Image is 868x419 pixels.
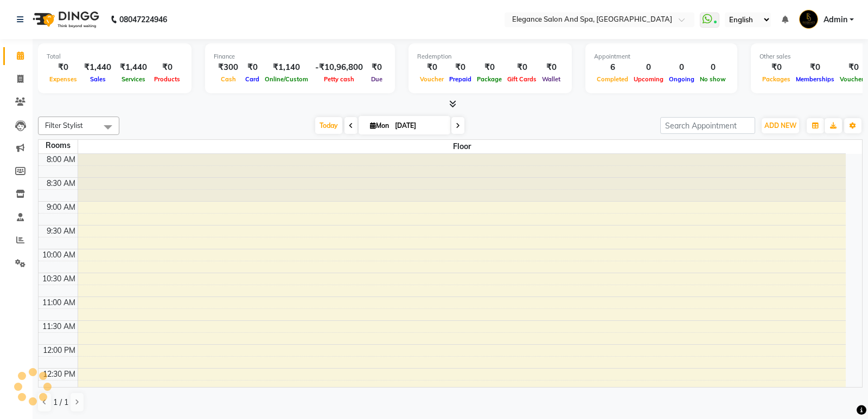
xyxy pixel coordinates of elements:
span: Package [474,75,505,83]
input: 2025-09-01 [392,118,446,134]
div: 12:00 PM [41,345,78,356]
span: Memberships [793,75,837,83]
div: 0 [697,61,729,74]
span: Sales [87,75,108,83]
div: ₹0 [793,61,837,74]
div: Rooms [39,140,78,151]
div: ₹1,440 [80,61,116,74]
b: 08047224946 [119,4,167,35]
div: -₹10,96,800 [311,61,367,74]
div: 9:30 AM [44,225,78,237]
span: Floor [78,140,846,153]
div: ₹0 [446,61,474,74]
button: ADD NEW [762,118,799,133]
div: ₹0 [759,61,793,74]
span: Wallet [539,75,563,83]
div: 10:30 AM [40,273,78,285]
div: Appointment [594,52,729,61]
div: 12:30 PM [41,369,78,380]
span: Card [242,75,262,83]
input: Search Appointment [660,117,755,134]
span: Online/Custom [262,75,311,83]
span: Prepaid [446,75,474,83]
div: ₹0 [367,61,386,74]
div: 9:00 AM [44,202,78,213]
span: 1 / 1 [53,397,68,408]
span: Voucher [417,75,446,83]
span: Admin [824,14,847,25]
span: Packages [759,75,793,83]
div: ₹1,140 [262,61,311,74]
span: Mon [367,121,392,130]
div: Finance [214,52,386,61]
div: ₹0 [242,61,262,74]
div: 11:00 AM [40,297,78,308]
div: ₹0 [539,61,563,74]
span: Completed [594,75,631,83]
span: Products [151,75,183,83]
img: Admin [799,10,818,29]
span: Expenses [47,75,80,83]
div: 0 [666,61,697,74]
div: 10:00 AM [40,249,78,261]
div: ₹1,440 [116,61,151,74]
div: ₹0 [417,61,446,74]
span: Ongoing [666,75,697,83]
div: Total [47,52,183,61]
div: Redemption [417,52,563,61]
div: ₹0 [151,61,183,74]
div: ₹0 [505,61,539,74]
div: ₹0 [47,61,80,74]
span: Today [315,117,342,134]
span: Services [119,75,148,83]
span: Petty cash [321,75,357,83]
div: ₹300 [214,61,242,74]
div: 0 [631,61,666,74]
span: Cash [218,75,239,83]
div: 11:30 AM [40,321,78,332]
span: Gift Cards [505,75,539,83]
span: Filter Stylist [45,121,83,130]
span: No show [697,75,729,83]
img: logo [28,4,102,35]
div: 8:30 AM [44,178,78,189]
span: ADD NEW [764,121,796,130]
div: ₹0 [474,61,505,74]
div: 8:00 AM [44,154,78,165]
span: Due [368,75,385,83]
span: Upcoming [631,75,666,83]
div: 6 [594,61,631,74]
